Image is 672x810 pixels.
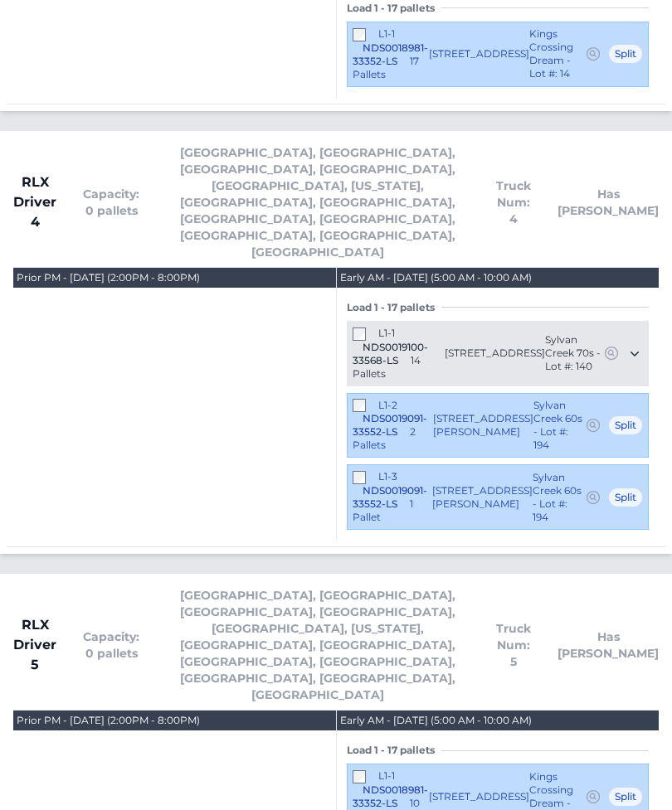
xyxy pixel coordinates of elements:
span: NDS0018981-33352-LS [353,42,428,68]
span: [STREET_ADDRESS] [445,347,545,361]
span: Split [608,416,643,436]
div: Prior PM - [DATE] (2:00PM - 8:00PM) [17,272,200,285]
span: L1-1 [378,327,395,340]
span: NDS0019091-33552-LS [353,485,427,511]
span: Split [608,488,643,508]
span: Sylvan Creek 60s - Lot #: 194 [533,472,585,525]
span: Sylvan Creek 60s - Lot #: 194 [533,400,585,453]
div: Early AM - [DATE] (5:00 AM - 10:00 AM) [340,272,532,285]
span: [GEOGRAPHIC_DATA], [GEOGRAPHIC_DATA], [GEOGRAPHIC_DATA], [GEOGRAPHIC_DATA], [GEOGRAPHIC_DATA], [U... [166,588,470,704]
span: 1 Pallet [353,498,413,524]
span: NDS0019091-33552-LS [353,413,427,439]
span: Split [608,788,643,808]
span: L1-1 [378,28,395,41]
span: Sylvan Creek 70s - Lot #: 140 [545,334,603,374]
span: Has [PERSON_NAME] [558,187,659,220]
span: Truck Num: 4 [496,178,531,228]
span: [GEOGRAPHIC_DATA], [GEOGRAPHIC_DATA], [GEOGRAPHIC_DATA], [GEOGRAPHIC_DATA], [GEOGRAPHIC_DATA], [U... [166,145,470,261]
span: Truck Num: 5 [496,621,531,671]
span: RLX Driver 5 [13,616,56,676]
div: Prior PM - [DATE] (2:00PM - 8:00PM) [17,715,200,728]
span: Capacity: 0 pallets [83,629,139,662]
span: Load 1 - 17 pallets [347,302,441,315]
span: 2 Pallets [353,426,416,452]
div: Early AM - [DATE] (5:00 AM - 10:00 AM) [340,715,532,728]
span: Capacity: 0 pallets [83,187,139,220]
span: Load 1 - 17 pallets [347,2,441,16]
span: [STREET_ADDRESS] [429,48,529,61]
span: Kings Crossing Dream - Lot #: 14 [529,28,585,81]
span: NDS0019100-33568-LS [353,342,428,367]
span: 14 Pallets [353,355,421,381]
span: L1-1 [378,770,395,783]
span: [STREET_ADDRESS] [429,791,529,804]
span: L1-2 [378,400,397,412]
span: RLX Driver 4 [13,173,56,233]
span: 17 Pallets [353,56,419,81]
span: Split [608,45,643,65]
span: Load 1 - 17 pallets [347,745,441,758]
span: [STREET_ADDRESS][PERSON_NAME] [433,413,533,439]
span: Has [PERSON_NAME] [558,629,659,662]
span: [STREET_ADDRESS][PERSON_NAME] [432,485,533,512]
span: NDS0018981-33352-LS [353,784,428,810]
span: L1-3 [378,471,397,483]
